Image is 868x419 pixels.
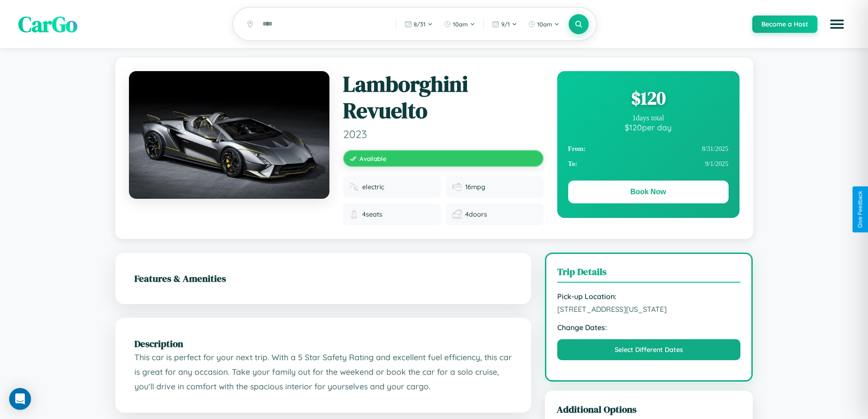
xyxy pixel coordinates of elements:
[343,71,544,124] h1: Lamborghini Revuelto
[134,350,512,393] p: This car is perfect for your next trip. With a 5 Star Safety Rating and excellent fuel efficiency...
[18,9,77,39] span: CarGo
[453,21,468,28] span: 10am
[568,122,729,132] div: $ 120 per day
[452,210,462,219] img: Doors
[9,388,31,410] div: Open Intercom Messenger
[439,17,480,31] button: 10am
[568,86,729,110] div: $ 120
[134,337,512,350] h2: Description
[362,183,384,191] span: electric
[557,323,741,332] strong: Change Dates:
[452,182,462,191] img: Fuel efficiency
[568,181,729,203] button: Book Now
[360,155,386,162] span: Available
[568,145,586,153] strong: From:
[857,191,863,228] div: Give Feedback
[343,127,544,141] span: 2023
[465,210,487,218] span: 4 doors
[488,17,522,31] button: 9/1
[414,21,426,28] span: 8 / 31
[349,182,359,191] img: Fuel type
[400,17,437,31] button: 8/31
[568,114,729,122] div: 1 days total
[568,160,577,168] strong: To:
[362,210,382,218] span: 4 seats
[557,305,741,314] span: [STREET_ADDRESS][US_STATE]
[537,21,552,28] span: 10am
[557,265,741,283] h3: Trip Details
[501,21,510,28] span: 9 / 1
[568,156,729,171] div: 9 / 1 / 2025
[557,292,741,301] strong: Pick-up Location:
[557,339,741,360] button: Select Different Dates
[134,272,512,285] h2: Features & Amenities
[465,183,485,191] span: 16 mpg
[824,11,850,37] button: Open menu
[524,17,564,31] button: 10am
[349,210,359,219] img: Seats
[129,71,329,199] img: Lamborghini Revuelto 2023
[568,141,729,156] div: 8 / 31 / 2025
[752,16,817,33] button: Become a Host
[557,403,741,416] h3: Additional Options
